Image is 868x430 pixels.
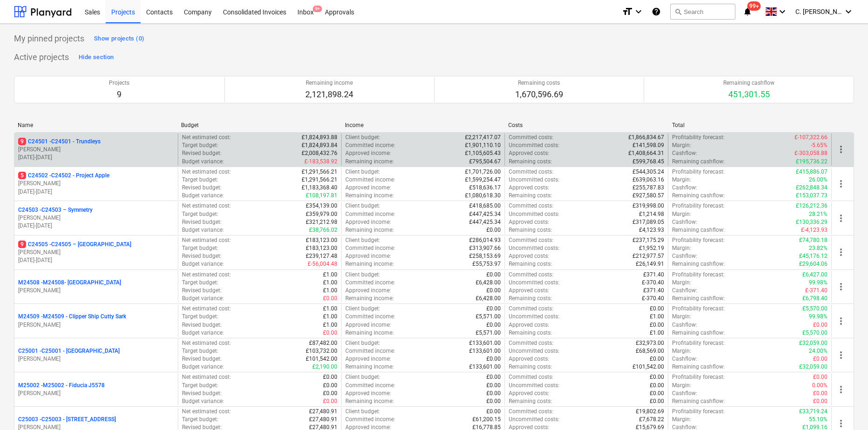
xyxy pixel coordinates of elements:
p: Committed income : [345,176,395,184]
p: Client budget : [345,134,380,141]
p: £-370.40 [642,279,664,287]
p: £1,952.19 [639,244,664,252]
p: £359,979.00 [306,210,337,218]
p: Remaining income : [345,158,394,166]
p: £0.00 [486,355,501,363]
div: Costs [508,122,664,128]
p: C24502 - C24502 - Project Apple [18,172,109,180]
p: £45,176.12 [799,252,828,260]
p: Committed income : [345,210,395,218]
p: £212,977.57 [632,252,664,260]
p: £133,601.00 [469,347,501,355]
p: £-107,322.66 [794,134,828,141]
p: [PERSON_NAME] [18,214,174,222]
p: Cashflow : [672,184,697,192]
p: £371.40 [643,271,664,279]
p: £5,570.00 [802,305,828,313]
p: £0.00 [486,287,501,295]
p: 23.82% [809,244,828,252]
p: £1,214.98 [639,210,664,218]
p: Approved income : [345,149,391,157]
div: 9C24505 -C24505 – [GEOGRAPHIC_DATA][PERSON_NAME][DATE]-[DATE] [18,241,174,264]
p: £599,768.45 [632,158,664,166]
p: Client budget : [345,271,380,279]
p: -5.65% [811,141,828,149]
p: Uncommitted costs : [509,313,559,321]
p: £126,212.36 [796,202,828,210]
p: £153,037.73 [796,192,828,200]
p: Committed costs : [509,134,553,141]
span: C. [PERSON_NAME] [795,8,842,15]
p: £-56,004.48 [308,260,337,268]
p: Approved costs : [509,184,549,192]
p: £262,848.34 [796,184,828,192]
p: Uncommitted costs : [509,141,559,149]
p: Client budget : [345,339,380,347]
p: £1.00 [650,329,664,337]
p: C24503 - C24503 – Symmetry [18,206,93,214]
p: [DATE] - [DATE] [18,222,174,230]
p: Cashflow : [672,149,697,157]
p: Remaining costs : [509,295,552,302]
p: Remaining income [305,79,353,87]
p: Budget variance : [182,158,224,166]
p: £5,570.00 [802,329,828,337]
p: 26.00% [809,176,828,184]
p: £5,571.00 [476,313,501,321]
p: C24505 - C24505 – [GEOGRAPHIC_DATA] [18,241,131,249]
p: Remaining costs : [509,158,552,166]
p: Net estimated cost : [182,339,231,347]
p: Budget variance : [182,260,224,268]
p: £418,685.00 [469,202,501,210]
p: Margin : [672,176,691,184]
div: M24509 -M24509 - Clipper Ship Cutty Sark[PERSON_NAME] [18,313,174,329]
p: £0.00 [813,355,828,363]
p: £141,598.09 [632,141,664,149]
p: Margin : [672,210,691,218]
p: M25002 - M25002 - Fiducia J5578 [18,382,105,390]
p: £1.00 [323,279,337,287]
p: Committed income : [345,279,395,287]
p: C25003 - C25003 - [STREET_ADDRESS] [18,416,116,423]
i: keyboard_arrow_down [843,6,854,17]
button: Show projects (0) [92,31,147,46]
p: £371.40 [643,287,664,295]
p: £0.00 [813,321,828,329]
p: 451,301.55 [723,89,774,100]
span: more_vert [835,213,847,224]
p: 24.00% [809,347,828,355]
p: £639,063.16 [632,176,664,184]
p: £6,798.40 [802,295,828,302]
p: £447,425.34 [469,218,501,226]
p: [PERSON_NAME] [18,180,174,188]
p: Target budget : [182,313,218,321]
p: £2,217,417.07 [465,134,501,141]
p: Net estimated cost : [182,202,231,210]
p: £1,408,664.31 [628,149,664,157]
p: Margin : [672,347,691,355]
div: 9C24501 -C24501 - Trundleys[PERSON_NAME][DATE]-[DATE] [18,138,174,161]
p: £255,787.83 [632,184,664,192]
p: £32,973.00 [636,339,664,347]
p: Committed income : [345,347,395,355]
p: £927,580.57 [632,192,664,200]
p: £321,212.98 [306,218,337,226]
p: £74,780.18 [799,236,828,244]
p: Net estimated cost : [182,305,231,313]
p: £0.00 [650,355,664,363]
p: £319,998.00 [632,202,664,210]
span: more_vert [835,418,847,429]
div: 5C24502 -C24502 - Project Apple[PERSON_NAME][DATE]-[DATE] [18,172,174,195]
p: Client budget : [345,236,380,244]
p: 99.98% [809,279,828,287]
p: Approved income : [345,184,391,192]
p: Remaining cashflow : [672,192,725,200]
p: Target budget : [182,176,218,184]
button: Hide section [76,50,116,65]
span: 5 [18,172,26,179]
p: Approved costs : [509,252,549,260]
p: £1.00 [650,313,664,321]
p: Revised budget : [182,252,222,260]
p: £-370.40 [642,295,664,302]
p: £1.00 [323,271,337,279]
